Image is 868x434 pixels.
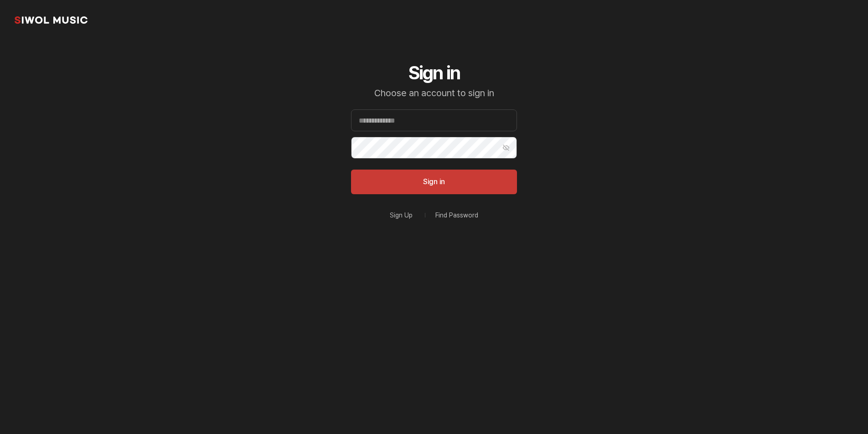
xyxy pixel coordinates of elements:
input: Password [351,137,517,159]
a: Find Password [435,212,478,218]
p: Choose an account to sign in [351,88,517,98]
button: Sign in [351,170,517,194]
input: Email [351,109,517,131]
h2: Sign in [351,62,517,84]
a: Sign Up [390,212,413,218]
